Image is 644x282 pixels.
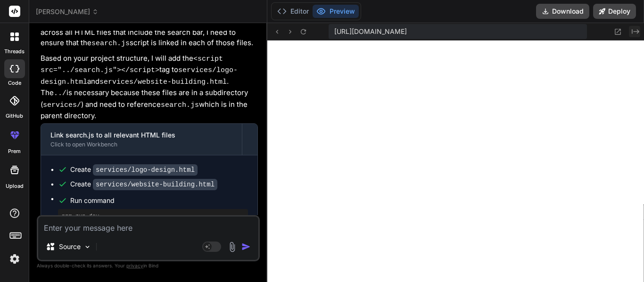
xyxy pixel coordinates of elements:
[70,165,198,175] div: Create
[41,124,242,155] button: Link search.js to all relevant HTML filesClick to open Workbench
[241,242,251,251] img: icon
[91,40,130,48] code: search.js
[50,141,232,148] div: Click to open Workbench
[161,101,199,109] code: search.js
[37,261,260,270] p: Always double-check its answers. Your in Bind
[126,263,143,268] span: privacy
[273,5,313,18] button: Editor
[536,4,589,19] button: Download
[41,66,238,86] code: services/logo-design.html
[83,243,91,251] img: Pick Models
[41,53,258,121] p: Based on your project structure, I will add the tag to and . The is necessary because these files...
[227,242,238,252] img: attachment
[267,40,644,282] iframe: Preview
[8,147,21,155] label: prem
[593,4,636,19] button: Deploy
[99,78,227,86] code: services/website-building.html
[70,179,217,189] div: Create
[93,179,217,190] code: services/website-building.html
[54,89,66,97] code: ../
[7,251,23,267] img: settings
[70,196,248,205] span: Run command
[6,182,24,190] label: Upload
[36,7,99,16] span: [PERSON_NAME]
[4,48,25,56] label: threads
[62,213,244,220] pre: npm run dev
[6,112,23,120] label: GitHub
[93,164,198,176] code: services/logo-design.html
[41,16,258,49] p: Certainly! To make the enhanced search functionality available across all HTML files that include...
[43,101,81,109] code: services/
[8,79,21,87] label: code
[50,130,232,140] div: Link search.js to all relevant HTML files
[313,5,359,18] button: Preview
[334,27,407,36] span: [URL][DOMAIN_NAME]
[59,242,81,251] p: Source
